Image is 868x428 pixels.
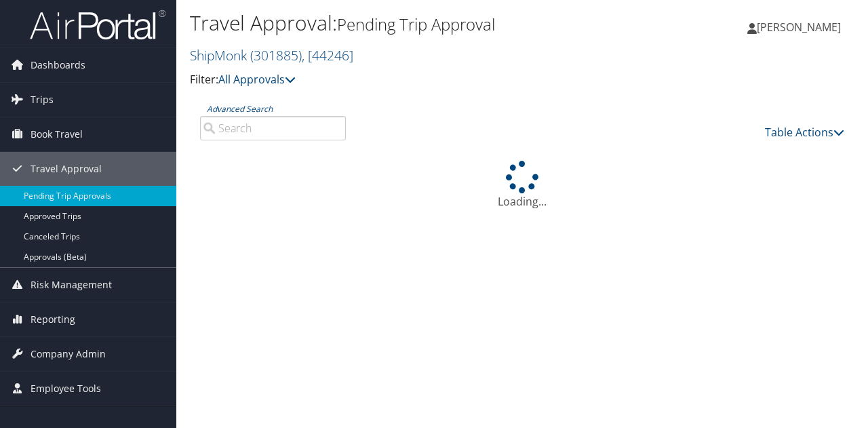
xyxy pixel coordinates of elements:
small: Pending Trip Approval [337,13,495,35]
span: Book Travel [31,117,83,151]
a: Table Actions [765,125,844,140]
span: , [ 44246 ] [302,46,353,64]
a: [PERSON_NAME] [747,7,854,47]
span: [PERSON_NAME] [757,20,841,35]
span: Employee Tools [31,372,101,406]
a: ShipMonk [190,46,353,64]
span: ( 301885 ) [250,46,302,64]
a: All Approvals [218,72,296,87]
a: Advanced Search [207,103,273,115]
input: Advanced Search [200,116,346,140]
span: Travel Approval [31,152,102,186]
div: Loading... [190,161,854,210]
p: Filter: [190,71,633,89]
span: Reporting [31,303,75,336]
span: Trips [31,83,54,117]
span: Company Admin [31,337,106,371]
h1: Travel Approval: [190,9,633,37]
span: Risk Management [31,268,112,302]
span: Dashboards [31,48,85,82]
img: airportal-logo.png [30,9,165,41]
